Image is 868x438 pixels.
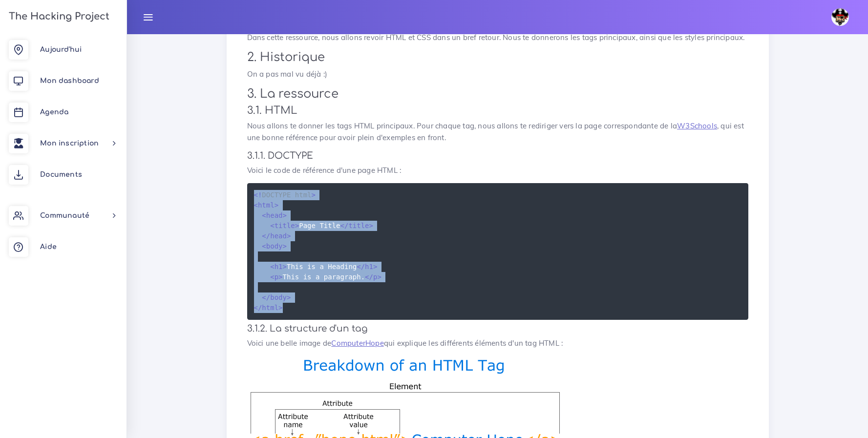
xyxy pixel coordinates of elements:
[357,263,373,271] span: h1
[270,273,274,281] span: <
[283,242,287,250] span: >
[270,263,282,271] span: h1
[831,8,849,26] img: avatar
[262,211,266,219] span: <
[278,273,282,281] span: >
[287,232,291,240] span: >
[278,304,282,312] span: >
[275,201,278,209] span: >
[262,293,287,301] span: body
[6,11,109,22] h3: The Hacking Project
[287,293,291,301] span: >
[262,242,266,250] span: <
[283,263,287,271] span: >
[262,191,291,199] span: DOCTYPE
[247,68,748,80] p: On a pas mal vu déjà :)
[357,263,365,271] span: </
[312,191,316,199] span: >
[262,211,282,219] span: head
[254,191,262,199] span: <!
[369,222,373,229] span: >
[270,273,278,281] span: p
[254,304,262,312] span: </
[340,222,369,229] span: title
[365,273,377,281] span: p
[373,263,377,271] span: >
[40,140,99,147] span: Mon inscription
[270,263,274,271] span: <
[247,165,748,176] p: Voici le code de référence d'une page HTML :
[247,150,748,161] h4: 3.1.1. DOCTYPE
[254,189,381,313] code: Page Title This is a Heading This is a paragraph.
[270,222,274,229] span: <
[270,222,295,229] span: title
[247,32,748,43] p: Dans cette ressource, nous allons revoir HTML et CSS dans un bref retour. Nous te donnerons les t...
[40,46,82,53] span: Aujourd'hui
[254,201,275,209] span: html
[283,211,287,219] span: >
[262,232,270,240] span: </
[331,338,383,348] a: ComputerHope
[40,77,99,84] span: Mon dashboard
[40,212,89,219] span: Communauté
[247,120,748,144] p: Nous allons te donner les tags HTML principaux. Pour chaque tag, nous allons te rediriger vers la...
[262,293,270,301] span: </
[295,222,299,229] span: >
[247,87,748,101] h2: 3. La ressource
[254,304,279,312] span: html
[254,201,258,209] span: <
[377,273,381,281] span: >
[40,243,57,250] span: Aide
[365,273,373,281] span: </
[247,104,748,117] h3: 3.1. HTML
[40,108,68,116] span: Agenda
[40,171,82,178] span: Documents
[247,50,748,64] h2: 2. Historique
[262,242,282,250] span: body
[340,222,349,229] span: </
[262,232,287,240] span: head
[677,121,717,130] a: W3Schools
[247,323,748,334] h4: 3.1.2. La structure d'un tag
[247,337,748,349] p: Voici une belle image de qui explique les différents éléments d'un tag HTML :
[295,191,312,199] span: html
